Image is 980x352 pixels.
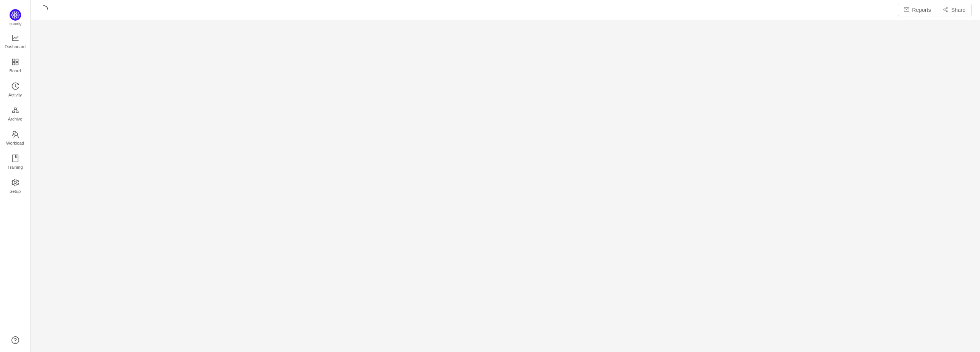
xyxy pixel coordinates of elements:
span: Training [7,160,23,175]
i: icon: line-chart [11,34,19,42]
a: Training [11,155,19,170]
span: Setup [10,184,21,199]
a: Archive [11,107,19,122]
a: icon: question-circle [11,336,19,344]
button: icon: share-altShare [937,4,972,16]
i: icon: history [11,82,19,90]
a: Board [11,59,19,74]
i: icon: loading [39,5,48,15]
button: icon: mailReports [898,4,937,16]
span: Board [10,63,21,78]
i: icon: gold [11,106,19,114]
span: Workload [6,135,24,151]
span: Quantify [9,22,22,26]
span: Activity [8,87,22,103]
i: icon: team [11,130,19,138]
a: Setup [11,179,19,194]
a: Workload [11,131,19,146]
i: icon: book [11,155,19,162]
a: Activity [11,83,19,98]
span: Dashboard [5,39,26,54]
i: icon: setting [11,179,19,186]
span: Archive [8,111,22,127]
i: icon: appstore [11,58,19,66]
img: Quantify [10,9,21,21]
a: Dashboard [11,34,19,50]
